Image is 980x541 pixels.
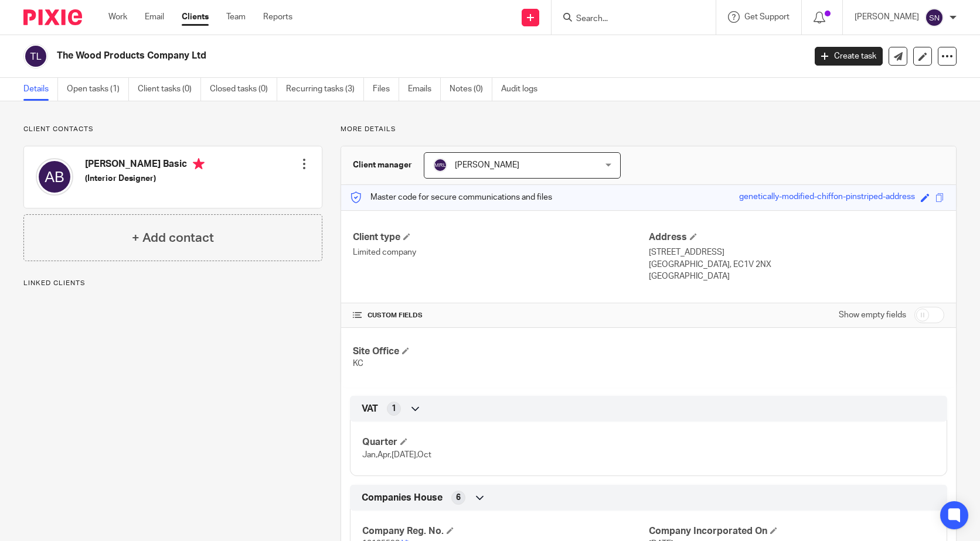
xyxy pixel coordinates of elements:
span: VAT [362,403,378,415]
div: genetically-modified-chiffon-pinstriped-address [739,191,915,204]
p: More details [341,125,957,134]
h4: CUSTOM FIELDS [353,311,648,320]
span: 6 [456,492,461,504]
a: Email [145,11,164,23]
span: [PERSON_NAME] [455,161,519,169]
img: svg%3E [433,158,447,172]
a: Work [108,11,127,23]
h4: Address [649,231,944,244]
span: Jan,Apr,[DATE],Oct [362,451,431,459]
a: Client tasks (0) [138,78,201,101]
p: [STREET_ADDRESS] [649,246,944,258]
img: svg%3E [925,8,944,27]
p: [GEOGRAPHIC_DATA], EC1V 2NX [649,259,944,270]
a: Create task [815,47,883,66]
a: Notes (0) [450,78,492,101]
a: Closed tasks (0) [210,78,277,101]
a: Team [226,11,246,23]
p: Client contacts [23,125,322,134]
span: Companies House [362,492,443,504]
p: Linked clients [23,279,322,288]
span: KC [353,359,363,368]
p: [GEOGRAPHIC_DATA] [649,270,944,282]
h4: Quarter [362,436,648,448]
img: Pixie [23,9,82,25]
p: [PERSON_NAME] [855,11,919,23]
img: svg%3E [23,44,48,69]
a: Audit logs [501,78,546,101]
h4: [PERSON_NAME] Basic [85,158,205,173]
h4: Company Reg. No. [362,525,648,537]
h4: + Add contact [132,229,214,247]
a: Open tasks (1) [67,78,129,101]
h3: Client manager [353,159,412,171]
a: Files [373,78,399,101]
span: Get Support [744,13,790,21]
label: Show empty fields [839,309,906,321]
img: svg%3E [36,158,73,196]
h4: Site Office [353,345,648,358]
h5: (Interior Designer) [85,173,205,184]
h4: Client type [353,231,648,244]
a: Emails [408,78,441,101]
h2: The Wood Products Company Ltd [57,50,649,62]
h4: Company Incorporated On [649,525,935,537]
input: Search [575,14,680,25]
a: Clients [182,11,209,23]
i: Primary [193,158,205,170]
a: Recurring tasks (3) [286,78,364,101]
a: Details [23,78,58,101]
p: Master code for secure communications and files [350,191,552,203]
p: Limited company [353,246,648,258]
span: 1 [392,403,396,415]
a: Reports [263,11,292,23]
